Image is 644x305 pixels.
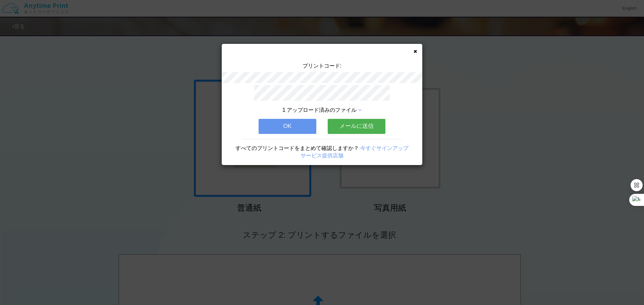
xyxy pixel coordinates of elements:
button: OK [259,119,316,134]
button: メールに送信 [328,119,385,134]
a: サービス提供店舗 [301,153,343,158]
span: 1 アップロード済みのファイル [282,107,357,113]
span: プリントコード: [303,63,341,69]
a: 今すぐサインアップ [360,145,409,151]
span: すべてのプリントコードをまとめて確認しますか？ [235,145,359,151]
